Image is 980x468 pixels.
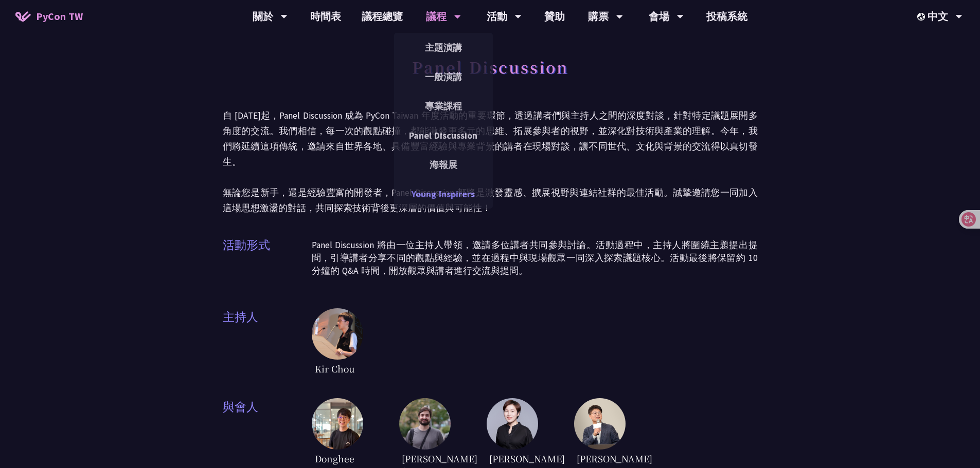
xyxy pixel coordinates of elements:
span: Kir Chou [312,360,358,378]
a: 主題演講 [394,35,493,60]
a: Young Inspirers [394,182,493,206]
span: PyCon TW [36,9,83,24]
img: Home icon of PyCon TW 2025 [15,11,31,22]
a: 專業課程 [394,94,493,118]
span: [PERSON_NAME] [574,450,620,467]
p: Panel Discussion 將由一位主持人帶領，邀請多位講者共同參與討論。活動過程中，主持人將圍繞主題提出提問，引導講者分享不同的觀點與經驗，並在過程中與現場觀眾一同深入探索議題核心。活動... [312,239,758,277]
img: DongheeNa.093fe47.jpeg [312,398,363,450]
span: [PERSON_NAME] [487,450,533,467]
p: 自 [DATE]起，Panel Discussion 成為 PyCon Taiwan 年度活動的重要環節，透過講者們與主持人之間的深度對談，針對特定議題展開多角度的交流。我們相信，每一次的觀點碰... [223,108,758,216]
a: Panel Discussion [394,123,493,147]
a: PyCon TW [5,4,93,29]
img: YCChen.e5e7a43.jpg [574,398,626,450]
a: 一般演講 [394,65,493,89]
img: Kir Chou [312,308,363,360]
span: 主持人 [223,308,312,378]
img: Locale Icon [917,13,928,21]
img: TicaLin.61491bf.png [487,398,538,450]
span: 活動形式 [223,236,312,288]
a: 海報展 [394,153,493,177]
img: Sebasti%C3%A1nRam%C3%ADrez.1365658.jpeg [399,398,451,450]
